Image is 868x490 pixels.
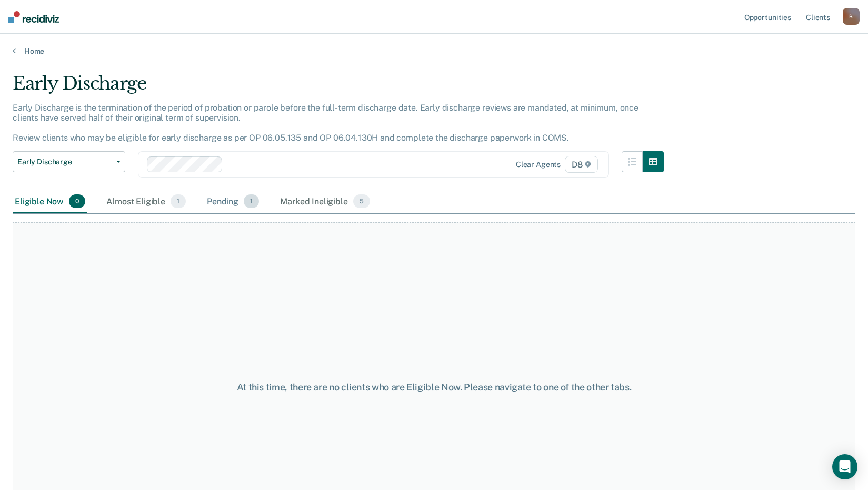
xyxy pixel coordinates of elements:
span: 5 [353,194,370,208]
span: 1 [171,194,186,208]
div: Marked Ineligible5 [278,190,372,213]
div: Eligible Now0 [13,190,87,213]
a: Home [13,46,855,56]
div: Early Discharge [13,73,664,103]
span: 0 [69,194,85,208]
span: 1 [244,194,259,208]
span: Early Discharge [17,158,112,166]
div: Pending1 [205,190,261,213]
button: B [843,8,860,25]
div: Open Intercom Messenger [832,454,857,479]
div: Almost Eligible1 [104,190,188,213]
button: Early Discharge [13,151,125,172]
p: Early Discharge is the termination of the period of probation or parole before the full-term disc... [13,103,638,143]
span: D8 [565,156,598,173]
div: Clear agents [516,160,561,169]
img: Recidiviz [8,11,59,23]
div: At this time, there are no clients who are Eligible Now. Please navigate to one of the other tabs. [224,381,645,393]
